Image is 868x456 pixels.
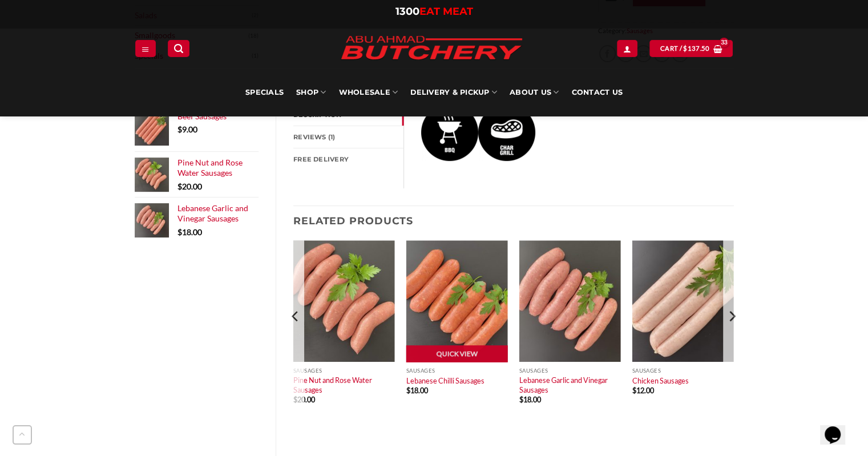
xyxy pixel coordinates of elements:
[293,126,403,148] a: Reviews (1)
[410,68,497,116] a: Delivery & Pickup
[519,395,523,404] span: $
[632,376,688,385] a: Chicken Sausages
[296,68,326,116] a: SHOP
[177,181,182,191] span: $
[617,40,637,57] a: Login
[660,43,710,54] span: Cart /
[177,227,182,237] span: $
[683,43,687,54] span: $
[293,240,395,362] img: Pine Nut and Rose Water Sausages
[177,124,197,134] bdi: 9.00
[406,376,485,385] a: Lebanese Chilli Sausages
[571,68,623,116] a: Contact Us
[338,68,398,116] a: Wholesale
[332,29,531,68] img: Abu Ahmad Butchery
[519,240,621,362] img: Lebanese Garlic and Vinegar Sausages
[395,5,473,18] a: 1300EAT MEAT
[406,345,508,362] a: Quick View
[395,5,419,18] span: 1300
[478,104,535,161] img: Beef Sausages
[135,40,156,57] a: Menu
[632,386,653,395] bdi: 12.00
[406,368,508,374] p: Sausages
[177,181,202,191] bdi: 20.00
[177,203,248,223] span: Lebanese Garlic and Vinegar Sausages
[519,395,541,404] bdi: 18.00
[723,239,740,439] button: Next
[406,386,428,395] bdi: 18.00
[406,240,508,362] img: Lebanese-Chilli-Sausages (per 1Kg)
[519,376,621,394] a: Lebanese Garlic and Vinegar Sausages
[683,45,709,52] bdi: 137.50
[245,68,284,116] a: Specials
[820,410,857,445] iframe: chat widget
[177,124,182,134] span: $
[519,368,621,374] p: Sausages
[293,376,395,394] a: Pine Nut and Rose Water Sausages
[632,386,636,395] span: $
[177,158,243,177] span: Pine Nut and Rose Water Sausages
[177,203,259,224] a: Lebanese Garlic and Vinegar Sausages
[632,368,733,374] p: Sausages
[421,104,478,161] img: Beef Sausages
[293,368,395,374] p: Sausages
[406,386,410,395] span: $
[13,425,32,445] button: Go to top
[510,68,559,116] a: About Us
[177,111,259,122] a: Beef Sausages
[293,148,403,170] a: FREE Delivery
[419,5,473,18] span: EAT MEAT
[293,206,734,235] h3: Related products
[177,158,259,179] a: Pine Nut and Rose Water Sausages
[168,40,189,57] a: Search
[177,227,202,237] bdi: 18.00
[632,240,733,362] img: Chicken-Sausages
[649,40,733,57] a: View cart
[287,239,304,439] button: Previous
